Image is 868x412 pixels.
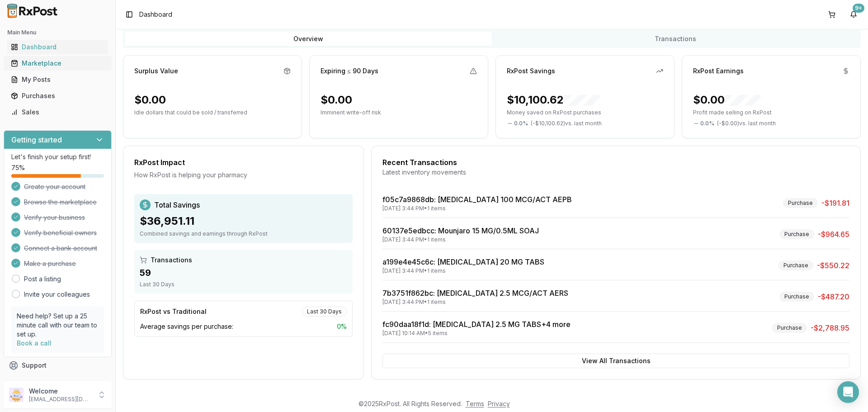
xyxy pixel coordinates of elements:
[818,229,849,240] span: -$964.65
[7,55,108,71] a: Marketplace
[821,198,849,208] span: -$191.81
[4,357,112,374] button: Support
[817,260,849,271] span: -$550.22
[382,289,568,298] a: 7b3751f862bc: [MEDICAL_DATA] 2.5 MCG/ACT AERS
[24,244,97,253] span: Connect a bank account
[779,229,814,239] div: Purchase
[134,109,291,116] p: Idle dollars that could be sold / transferred
[140,307,207,316] div: RxPost vs Traditional
[11,163,25,172] span: 75 %
[507,66,555,76] div: RxPost Savings
[24,228,97,237] span: Verify beneficial owners
[382,195,572,204] a: f05c7a9868db: [MEDICAL_DATA] 100 MCG/ACT AEPB
[154,199,200,210] span: Total Savings
[779,292,814,302] div: Purchase
[321,109,477,116] p: Imminent write-off risk
[17,312,99,339] p: Need help? Set up a 25 minute call with our team to set up.
[321,66,378,76] div: Expiring ≤ 90 Days
[139,10,172,19] nav: breadcrumb
[24,198,97,207] span: Browse the marketplace
[11,108,104,117] div: Sales
[507,93,600,107] div: $10,100.62
[7,104,108,120] a: Sales
[693,66,744,76] div: RxPost Earnings
[531,120,602,127] span: ( - $10,100.62 ) vs. last month
[382,320,571,329] a: fc90daa18f1d: [MEDICAL_DATA] 2.5 MG TABS+4 more
[466,400,484,407] a: Terms
[382,298,568,306] div: [DATE] 3:44 PM • 1 items
[321,93,352,107] div: $0.00
[382,330,571,337] div: [DATE] 10:14 AM • 5 items
[4,105,112,119] button: Sales
[11,59,104,68] div: Marketplace
[811,322,849,333] span: -$2,788.95
[7,71,108,88] a: My Posts
[778,260,813,270] div: Purchase
[7,88,108,104] a: Purchases
[4,374,112,390] button: Feedback
[9,388,24,402] img: User avatar
[140,230,347,237] div: Combined savings and earnings through RxPost
[772,323,807,333] div: Purchase
[488,400,510,407] a: Privacy
[382,257,544,266] a: a199e4e45c6c: [MEDICAL_DATA] 20 MG TABS
[337,322,347,331] span: 0 %
[134,93,166,107] div: $0.00
[693,109,849,116] p: Profit made selling on RxPost
[29,396,92,403] p: [EMAIL_ADDRESS][DOMAIN_NAME]
[382,226,539,235] a: 60137e5edbcc: Mounjaro 15 MG/0.5ML SOAJ
[11,152,104,161] p: Let's finish your setup first!
[22,377,52,386] span: Feedback
[134,157,353,168] div: RxPost Impact
[125,32,492,46] button: Overview
[11,43,104,52] div: Dashboard
[4,89,112,103] button: Purchases
[24,275,61,284] a: Post a listing
[382,157,849,168] div: Recent Transactions
[24,290,90,299] a: Invite your colleagues
[846,7,861,22] button: 9+
[700,120,714,127] span: 0.0 %
[4,4,61,18] img: RxPost Logo
[140,281,347,288] div: Last 30 Days
[507,109,663,116] p: Money saved on RxPost purchases
[837,381,859,403] div: Open Intercom Messenger
[29,387,92,396] p: Welcome
[382,267,544,275] div: [DATE] 3:44 PM • 1 items
[11,75,104,84] div: My Posts
[11,91,104,100] div: Purchases
[693,93,761,107] div: $0.00
[151,256,192,265] span: Transactions
[140,266,347,279] div: 59
[382,236,539,243] div: [DATE] 3:44 PM • 1 items
[382,205,572,212] div: [DATE] 3:44 PM • 1 items
[134,170,353,180] div: How RxPost is helping your pharmacy
[783,198,818,208] div: Purchase
[134,66,178,76] div: Surplus Value
[4,56,112,71] button: Marketplace
[818,291,849,302] span: -$487.20
[140,214,347,228] div: $36,951.11
[853,4,864,13] div: 9+
[382,354,849,368] button: View All Transactions
[24,182,85,191] span: Create your account
[11,134,62,145] h3: Getting started
[140,322,233,331] span: Average savings per purchase:
[492,32,859,46] button: Transactions
[4,40,112,54] button: Dashboard
[139,10,172,19] span: Dashboard
[7,39,108,55] a: Dashboard
[7,29,108,36] h2: Main Menu
[24,213,85,222] span: Verify your business
[382,168,849,177] div: Latest inventory movements
[24,259,76,268] span: Make a purchase
[4,72,112,87] button: My Posts
[717,120,776,127] span: ( - $0.00 ) vs. last month
[514,120,528,127] span: 0.0 %
[17,339,52,347] a: Book a call
[302,307,347,317] div: Last 30 Days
